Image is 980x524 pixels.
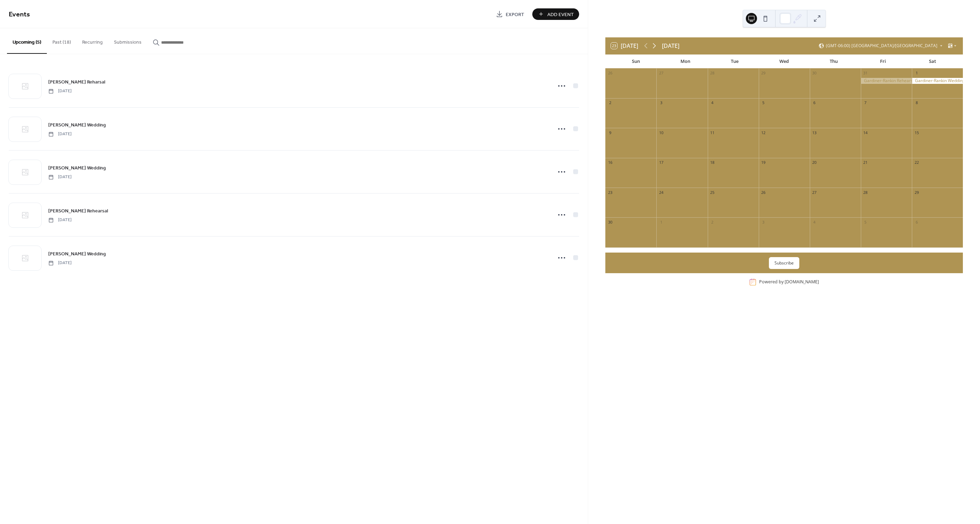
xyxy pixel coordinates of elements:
div: Sun [611,54,661,68]
div: 15 [914,130,919,135]
div: 22 [914,160,919,165]
div: 29 [761,71,766,76]
div: 18 [710,160,715,165]
div: 25 [710,190,715,195]
button: Add Event [532,8,579,20]
div: Wed [759,54,809,68]
div: 9 [607,130,613,135]
div: 14 [863,130,868,135]
div: 13 [812,130,817,135]
div: 5 [761,100,766,105]
span: [PERSON_NAME] Wedding [48,250,106,258]
div: 6 [812,100,817,105]
button: Submissions [108,28,147,53]
button: Upcoming (5) [7,28,47,54]
div: Thu [809,54,858,68]
a: [PERSON_NAME] Reharsal [48,78,105,86]
span: [DATE] [48,217,72,223]
div: 30 [812,71,817,76]
div: 21 [863,160,868,165]
span: [PERSON_NAME] Wedding [48,122,106,129]
span: [DATE] [48,174,72,180]
a: [PERSON_NAME] Rehearsal [48,207,108,215]
span: (GMT-06:00) [GEOGRAPHIC_DATA]/[GEOGRAPHIC_DATA] [826,44,937,48]
div: 26 [761,190,766,195]
div: 27 [812,190,817,195]
div: 2 [710,219,715,225]
span: Add Event [547,11,574,18]
div: 28 [710,71,715,76]
div: 6 [914,219,919,225]
span: [PERSON_NAME] Wedding [48,165,106,172]
div: 4 [812,219,817,225]
div: 3 [761,219,766,225]
a: [DOMAIN_NAME] [785,279,819,285]
button: 23[DATE] [608,41,641,51]
div: 27 [658,71,664,76]
span: [DATE] [48,88,72,94]
div: Tue [710,54,759,68]
a: [PERSON_NAME] Wedding [48,121,106,129]
div: Gardiner-Rankin Rehearsal [861,78,912,84]
div: 26 [607,71,613,76]
div: 28 [863,190,868,195]
a: Export [491,8,529,20]
div: 12 [761,130,766,135]
div: 10 [658,130,664,135]
div: 31 [863,71,868,76]
div: Fri [858,54,908,68]
div: 17 [658,160,664,165]
div: 2 [607,100,613,105]
div: Powered by [759,279,819,285]
span: [DATE] [48,131,72,137]
div: 30 [607,219,613,225]
div: [DATE] [662,42,679,50]
div: Mon [661,54,710,68]
button: Recurring [77,28,108,53]
button: Past (18) [47,28,77,53]
div: 16 [607,160,613,165]
div: 11 [710,130,715,135]
span: Events [9,8,30,21]
div: 24 [658,190,664,195]
div: 19 [761,160,766,165]
div: Sat [908,54,957,68]
div: 29 [914,190,919,195]
div: 5 [863,219,868,225]
div: 23 [607,190,613,195]
div: 7 [863,100,868,105]
span: [DATE] [48,260,72,266]
a: [PERSON_NAME] Wedding [48,164,106,172]
a: [PERSON_NAME] Wedding [48,250,106,258]
div: 8 [914,100,919,105]
div: 1 [914,71,919,76]
div: 3 [658,100,664,105]
div: 20 [812,160,817,165]
span: Export [506,11,524,18]
div: 1 [658,219,664,225]
button: Subscribe [769,257,799,269]
div: Gardiner-Rankin Wedding [912,78,963,84]
div: 4 [710,100,715,105]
